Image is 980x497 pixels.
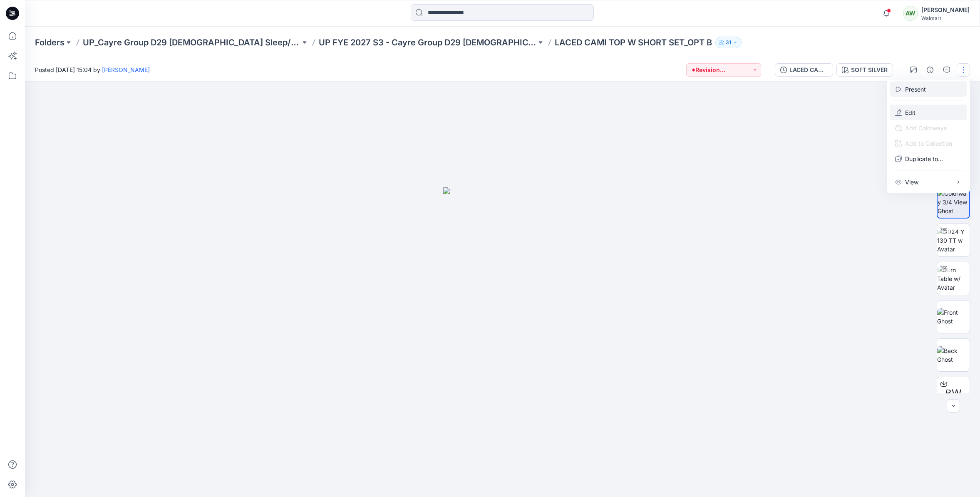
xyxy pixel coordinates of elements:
[789,65,828,75] div: LACED CAMI TOP W SHORT SET_OPT B
[35,37,65,48] a: Folders
[903,6,918,21] div: AW
[921,5,970,15] div: [PERSON_NAME]
[937,266,970,292] img: Turn Table w/ Avatar
[905,154,943,163] p: Duplicate to...
[83,37,300,48] a: UP_Cayre Group D29 [DEMOGRAPHIC_DATA] Sleep/Loungewear
[102,66,150,73] a: [PERSON_NAME]
[726,38,731,47] p: 31
[715,37,742,48] button: 31
[775,63,833,77] button: LACED CAMI TOP W SHORT SET_OPT B
[938,189,969,215] img: Colorway 3/4 View Ghost
[319,37,536,48] a: UP FYE 2027 S3 - Cayre Group D29 [DEMOGRAPHIC_DATA] Sleepwear
[851,65,888,75] div: SOFT SILVER
[905,178,918,186] p: View
[937,308,970,326] img: Front Ghost
[35,65,150,74] span: Posted [DATE] 15:04 by
[905,85,926,94] a: Present
[945,386,962,401] span: BW
[937,346,970,364] img: Back Ghost
[905,108,915,117] a: Edit
[923,63,937,77] button: Details
[443,187,562,497] img: eyJhbGciOiJIUzI1NiIsImtpZCI6IjAiLCJzbHQiOiJzZXMiLCJ0eXAiOiJKV1QifQ.eyJkYXRhIjp7InR5cGUiOiJzdG9yYW...
[555,37,712,48] p: LACED CAMI TOP W SHORT SET_OPT B
[937,227,970,253] img: 2024 Y 130 TT w Avatar
[836,63,893,77] button: SOFT SILVER
[921,15,970,21] div: Walmart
